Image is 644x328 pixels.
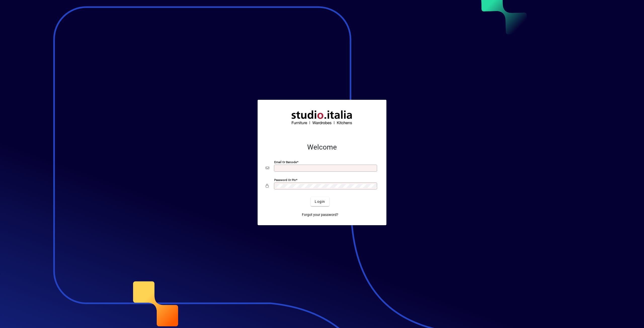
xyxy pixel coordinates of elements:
button: Login [311,197,329,206]
a: Forgot your password? [300,210,340,219]
span: Login [315,199,325,204]
mat-label: Email or Barcode [274,160,297,164]
span: Forgot your password? [302,212,338,217]
h2: Welcome [266,143,378,152]
mat-label: Password or Pin [274,178,296,182]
